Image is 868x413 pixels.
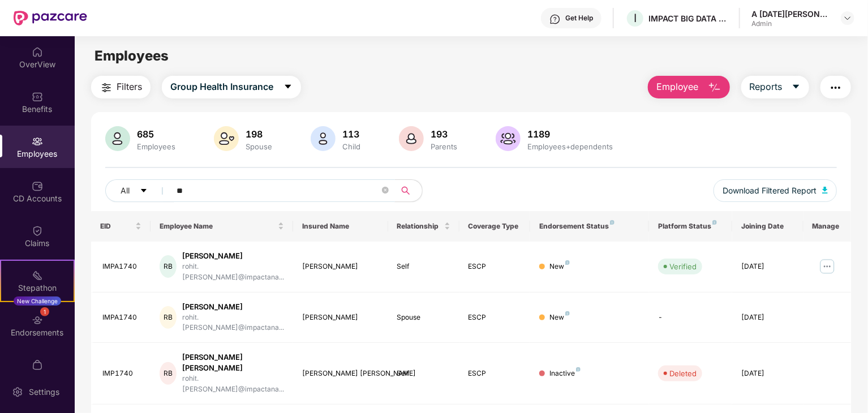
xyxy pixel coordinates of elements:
[397,222,442,231] span: Relationship
[549,368,581,379] div: Inactive
[32,180,43,192] img: svg+xml;base64,PHN2ZyBpZD0iQ0RfQWNjb3VudHMiIGRhdGEtbmFtZT0iQ0QgQWNjb3VudHMiIHhtbG5zPSJodHRwOi8vd3...
[469,368,522,379] div: ESCP
[459,211,531,242] th: Coverage Type
[302,368,379,379] div: [PERSON_NAME] [PERSON_NAME]
[160,222,276,231] span: Employee Name
[170,80,273,94] span: Group Health Insurance
[382,186,389,196] span: close-circle
[565,260,570,265] img: svg+xml;base64,PHN2ZyB4bWxucz0iaHR0cDovL3d3dy53My5vcmcvMjAwMC9zdmciIHdpZHRoPSI4IiBoZWlnaHQ9IjgiIH...
[649,292,732,343] td: -
[723,184,817,197] span: Download Filtered Report
[539,222,640,231] div: Endorsement Status
[648,13,728,24] div: IMPACT BIG DATA ANALYSIS PRIVATE LIMITED
[803,211,851,242] th: Manage
[182,373,284,395] div: rohit.[PERSON_NAME]@impactana...
[741,312,794,323] div: [DATE]
[634,11,637,25] span: I
[91,211,151,242] th: EID
[340,142,363,151] div: Child
[117,80,142,94] span: Filters
[32,136,43,147] img: svg+xml;base64,PHN2ZyBpZD0iRW1wbG95ZWVzIiB4bWxucz0iaHR0cDovL3d3dy53My5vcmcvMjAwMC9zdmciIHdpZHRoPS...
[182,312,284,334] div: rohit.[PERSON_NAME]@impactana...
[32,315,43,326] img: svg+xml;base64,PHN2ZyBpZD0iRW5kb3JzZW1lbnRzIiB4bWxucz0iaHR0cDovL3d3dy53My5vcmcvMjAwMC9zdmciIHdpZH...
[399,126,424,151] img: svg+xml;base64,PHN2ZyB4bWxucz0iaHR0cDovL3d3dy53My5vcmcvMjAwMC9zdmciIHhtbG5zOnhsaW5rPSJodHRwOi8vd3...
[32,225,43,236] img: svg+xml;base64,PHN2ZyBpZD0iQ2xhaW0iIHhtbG5zPSJodHRwOi8vd3d3LnczLm9yZy8yMDAwL3N2ZyIgd2lkdGg9IjIwIi...
[469,312,522,323] div: ESCP
[669,368,697,379] div: Deleted
[100,81,113,94] img: svg+xml;base64,PHN2ZyB4bWxucz0iaHR0cDovL3d3dy53My5vcmcvMjAwMC9zdmciIHdpZHRoPSIyNCIgaGVpZ2h0PSIyNC...
[549,261,570,272] div: New
[340,128,363,140] div: 113
[397,261,450,272] div: Self
[751,19,831,28] div: Admin
[496,126,521,151] img: svg+xml;base64,PHN2ZyB4bWxucz0iaHR0cDovL3d3dy53My5vcmcvMjAwMC9zdmciIHhtbG5zOnhsaW5rPSJodHRwOi8vd3...
[658,222,723,231] div: Platform Status
[135,128,178,140] div: 685
[283,82,293,92] span: caret-down
[14,11,87,25] img: New Pazcare Logo
[394,186,416,195] span: search
[712,220,717,225] img: svg+xml;base64,PHN2ZyB4bWxucz0iaHR0cDovL3d3dy53My5vcmcvMjAwMC9zdmciIHdpZHRoPSI4IiBoZWlnaHQ9IjgiIH...
[302,312,379,323] div: [PERSON_NAME]
[750,80,783,94] span: Reports
[311,126,336,151] img: svg+xml;base64,PHN2ZyB4bWxucz0iaHR0cDovL3d3dy53My5vcmcvMjAwMC9zdmciIHhtbG5zOnhsaW5rPSJodHRwOi8vd3...
[14,296,61,306] div: New Challenge
[549,14,561,25] img: svg+xml;base64,PHN2ZyBpZD0iSGVscC0zMngzMiIgeG1sbnM9Imh0dHA6Ly93d3cudzMub3JnLzIwMDAvc3ZnIiB3aWR0aD...
[388,211,459,242] th: Relationship
[576,367,581,372] img: svg+xml;base64,PHN2ZyB4bWxucz0iaHR0cDovL3d3dy53My5vcmcvMjAwMC9zdmciIHdpZHRoPSI4IiBoZWlnaHQ9IjgiIH...
[525,128,615,140] div: 1189
[160,255,177,278] div: RB
[243,142,274,151] div: Spouse
[302,261,379,272] div: [PERSON_NAME]
[32,270,43,281] img: svg+xml;base64,PHN2ZyB4bWxucz0iaHR0cDovL3d3dy53My5vcmcvMjAwMC9zdmciIHdpZHRoPSIyMSIgaGVpZ2h0PSIyMC...
[121,184,130,197] span: All
[751,8,831,19] div: A [DATE][PERSON_NAME]
[741,261,794,272] div: [DATE]
[428,128,459,140] div: 193
[293,211,388,242] th: Insured Name
[792,82,801,92] span: caret-down
[843,14,852,23] img: svg+xml;base64,PHN2ZyBpZD0iRHJvcGRvd24tMzJ4MzIiIHhtbG5zPSJodHRwOi8vd3d3LnczLm9yZy8yMDAwL3N2ZyIgd2...
[669,261,697,272] div: Verified
[135,142,178,151] div: Employees
[656,80,699,94] span: Employee
[822,187,828,193] img: svg+xml;base64,PHN2ZyB4bWxucz0iaHR0cDovL3d3dy53My5vcmcvMjAwMC9zdmciIHhtbG5zOnhsaW5rPSJodHRwOi8vd3...
[565,14,593,23] div: Get Help
[160,362,177,385] div: RB
[741,76,809,98] button: Reportscaret-down
[105,126,130,151] img: svg+xml;base64,PHN2ZyB4bWxucz0iaHR0cDovL3d3dy53My5vcmcvMjAwMC9zdmciIHhtbG5zOnhsaW5rPSJodHRwOi8vd3...
[182,302,284,312] div: [PERSON_NAME]
[829,81,843,94] img: svg+xml;base64,PHN2ZyB4bWxucz0iaHR0cDovL3d3dy53My5vcmcvMjAwMC9zdmciIHdpZHRoPSIyNCIgaGVpZ2h0PSIyNC...
[32,91,43,102] img: svg+xml;base64,PHN2ZyBpZD0iQmVuZWZpdHMiIHhtbG5zPSJodHRwOi8vd3d3LnczLm9yZy8yMDAwL3N2ZyIgd2lkdGg9Ij...
[708,81,721,94] img: svg+xml;base64,PHN2ZyB4bWxucz0iaHR0cDovL3d3dy53My5vcmcvMjAwMC9zdmciIHhtbG5zOnhsaW5rPSJodHRwOi8vd3...
[741,368,794,379] div: [DATE]
[151,211,293,242] th: Employee Name
[182,261,284,283] div: rohit.[PERSON_NAME]@impactana...
[525,142,615,151] div: Employees+dependents
[25,386,63,398] div: Settings
[549,312,570,323] div: New
[182,251,284,261] div: [PERSON_NAME]
[394,179,423,202] button: search
[160,306,177,329] div: RB
[214,126,239,151] img: svg+xml;base64,PHN2ZyB4bWxucz0iaHR0cDovL3d3dy53My5vcmcvMjAwMC9zdmciIHhtbG5zOnhsaW5rPSJodHRwOi8vd3...
[162,76,301,98] button: Group Health Insurancecaret-down
[732,211,803,242] th: Joining Date
[382,187,389,193] span: close-circle
[610,220,615,225] img: svg+xml;base64,PHN2ZyB4bWxucz0iaHR0cDovL3d3dy53My5vcmcvMjAwMC9zdmciIHdpZHRoPSI4IiBoZWlnaHQ9IjgiIH...
[565,311,570,316] img: svg+xml;base64,PHN2ZyB4bWxucz0iaHR0cDovL3d3dy53My5vcmcvMjAwMC9zdmciIHdpZHRoPSI4IiBoZWlnaHQ9IjgiIH...
[140,187,148,196] span: caret-down
[94,48,169,64] span: Employees
[397,368,450,379] div: Self
[397,312,450,323] div: Spouse
[32,46,43,58] img: svg+xml;base64,PHN2ZyBpZD0iSG9tZSIgeG1sbnM9Imh0dHA6Ly93d3cudzMub3JnLzIwMDAvc3ZnIiB3aWR0aD0iMjAiIG...
[469,261,522,272] div: ESCP
[818,257,836,276] img: manageButton
[243,128,274,140] div: 198
[102,368,141,379] div: IMP1740
[714,179,837,202] button: Download Filtered Report
[102,261,141,272] div: IMPA1740
[182,352,284,373] div: [PERSON_NAME] [PERSON_NAME]
[1,282,74,294] div: Stepathon
[100,222,133,231] span: EID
